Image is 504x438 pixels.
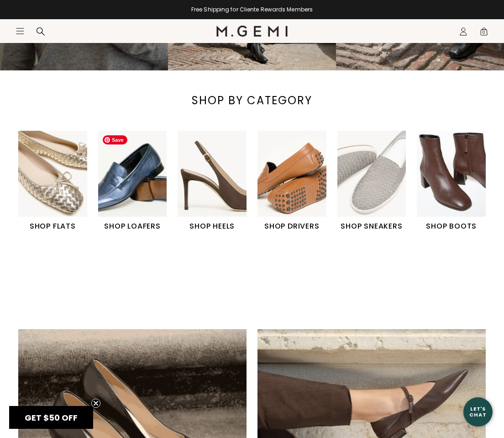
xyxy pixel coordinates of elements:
span: GET $50 OFF [25,412,78,423]
div: 3 / 6 [178,131,257,232]
h1: SHOP HEELS [178,221,247,232]
div: 2 / 6 [98,131,178,232]
h1: SHOP LOAFERS [98,221,167,232]
a: SHOP SNEAKERS [337,131,406,232]
button: Open site menu [16,27,25,36]
img: M.Gemi [216,26,288,37]
h1: SHOP SNEAKERS [337,221,406,232]
div: Let's Chat [463,406,493,417]
div: 1 / 6 [18,131,98,232]
span: 0 [479,29,488,38]
button: Close teaser [91,399,100,408]
div: 5 / 6 [337,131,417,232]
a: SHOP BOOTS [417,131,486,232]
h1: SHOP DRIVERS [257,221,326,232]
div: 6 / 6 [417,131,497,232]
a: SHOP DRIVERS [257,131,326,232]
a: SHOP HEELS [178,131,247,232]
span: Save [103,135,127,144]
div: GET $50 OFFClose teaser [9,406,93,429]
h1: SHOP FLATS [18,221,87,232]
a: SHOP LOAFERS [98,131,167,232]
a: SHOP FLATS [18,131,87,232]
div: 4 / 6 [257,131,337,232]
h1: SHOP BOOTS [417,221,486,232]
div: SHOP BY CATEGORY [189,93,315,108]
